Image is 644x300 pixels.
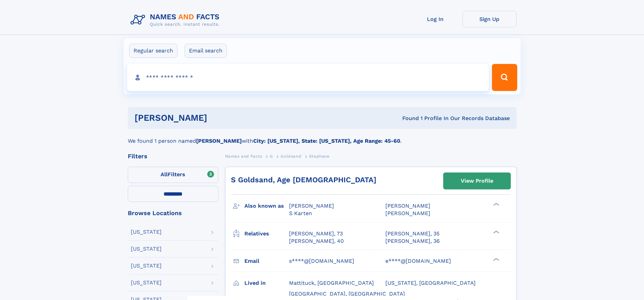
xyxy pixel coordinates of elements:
div: We found 1 person named with . [128,129,517,145]
a: G [270,152,273,160]
span: [PERSON_NAME] [385,203,430,209]
b: [PERSON_NAME] [196,138,242,144]
span: [GEOGRAPHIC_DATA], [GEOGRAPHIC_DATA] [289,291,405,297]
span: All [161,171,168,178]
span: [PERSON_NAME] [289,203,334,209]
a: Log In [408,11,462,27]
button: Search Button [492,64,517,91]
a: View Profile [444,173,510,189]
label: Filters [128,167,218,183]
a: Names and Facts [225,152,262,160]
label: Email search [185,44,227,58]
img: Logo Names and Facts [128,11,225,29]
a: S Goldsand, Age [DEMOGRAPHIC_DATA] [231,176,376,184]
h3: Lived in [244,277,289,289]
a: [PERSON_NAME], 36 [385,237,440,245]
h1: [PERSON_NAME] [135,114,305,122]
a: [PERSON_NAME], 40 [289,237,344,245]
a: Sign Up [462,11,517,27]
h3: Email [244,255,289,267]
div: ❯ [492,230,500,234]
div: View Profile [461,173,493,189]
input: search input [127,64,489,91]
div: [US_STATE] [131,280,162,285]
span: S Karten [289,210,312,216]
h3: Also known as [244,200,289,212]
div: Filters [128,153,218,159]
span: G [270,154,273,159]
div: ❯ [492,202,500,207]
span: Mattituck, [GEOGRAPHIC_DATA] [289,280,374,286]
a: [PERSON_NAME], 73 [289,230,343,237]
a: Goldsand [281,152,301,160]
a: [PERSON_NAME], 35 [385,230,439,237]
div: [US_STATE] [131,229,162,235]
b: City: [US_STATE], State: [US_STATE], Age Range: 45-60 [253,138,400,144]
span: Stephane [309,154,330,159]
div: Browse Locations [128,210,218,216]
span: [US_STATE], [GEOGRAPHIC_DATA] [385,280,476,286]
label: Regular search [129,44,177,58]
div: ❯ [492,257,500,261]
div: [US_STATE] [131,246,162,252]
span: Goldsand [281,154,301,159]
div: Found 1 Profile In Our Records Database [305,115,510,122]
div: [US_STATE] [131,263,162,269]
span: [PERSON_NAME] [385,210,430,216]
h3: Relatives [244,228,289,239]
